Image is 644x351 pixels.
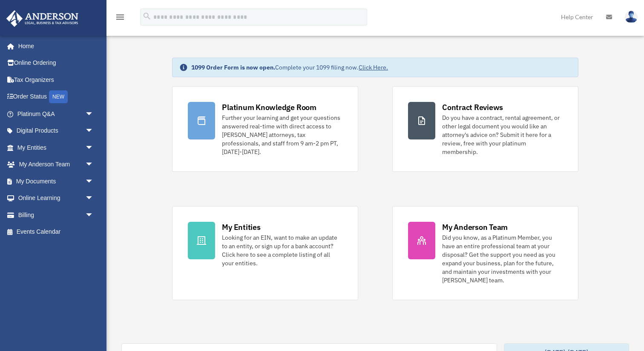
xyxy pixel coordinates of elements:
[6,190,106,207] a: Online Learningarrow_drop_down
[6,173,106,190] a: My Documentsarrow_drop_down
[172,206,358,300] a: My Entities Looking for an EIN, want to make an update to an entity, or sign up for a bank accoun...
[85,206,102,224] span: arrow_drop_down
[6,206,106,223] a: Billingarrow_drop_down
[191,64,275,71] strong: 1099 Order Form is now open.
[115,15,125,22] a: menu
[222,222,260,232] div: My Entities
[6,38,102,55] a: Home
[222,113,342,156] div: Further your learning and get your questions answered real-time with direct access to [PERSON_NAM...
[49,90,68,103] div: NEW
[6,55,106,72] a: Online Ordering
[392,206,578,300] a: My Anderson Team Did you know, as a Platinum Member, you have an entire professional team at your...
[85,105,102,123] span: arrow_drop_down
[4,10,81,27] img: Anderson Advisors Platinum Portal
[222,233,342,267] div: Looking for an EIN, want to make an update to an entity, or sign up for a bank account? Click her...
[442,222,508,232] div: My Anderson Team
[222,102,316,113] div: Platinum Knowledge Room
[115,12,125,22] i: menu
[442,233,563,284] div: Did you know, as a Platinum Member, you have an entire professional team at your disposal? Get th...
[6,223,106,241] a: Events Calendar
[392,86,578,172] a: Contract Reviews Do you have a contract, rental agreement, or other legal document you would like...
[6,139,106,156] a: My Entitiesarrow_drop_down
[6,122,106,139] a: Digital Productsarrow_drop_down
[6,156,106,173] a: My Anderson Teamarrow_drop_down
[6,105,106,122] a: Platinum Q&Aarrow_drop_down
[85,122,102,140] span: arrow_drop_down
[625,11,638,23] img: User Pic
[142,12,152,21] i: search
[85,190,102,207] span: arrow_drop_down
[359,64,388,71] a: Click Here.
[6,88,106,106] a: Order StatusNEW
[85,139,102,157] span: arrow_drop_down
[6,71,106,88] a: Tax Organizers
[85,173,102,190] span: arrow_drop_down
[85,156,102,174] span: arrow_drop_down
[442,113,563,156] div: Do you have a contract, rental agreement, or other legal document you would like an attorney's ad...
[191,63,388,72] div: Complete your 1099 filing now.
[442,102,503,113] div: Contract Reviews
[172,86,358,172] a: Platinum Knowledge Room Further your learning and get your questions answered real-time with dire...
